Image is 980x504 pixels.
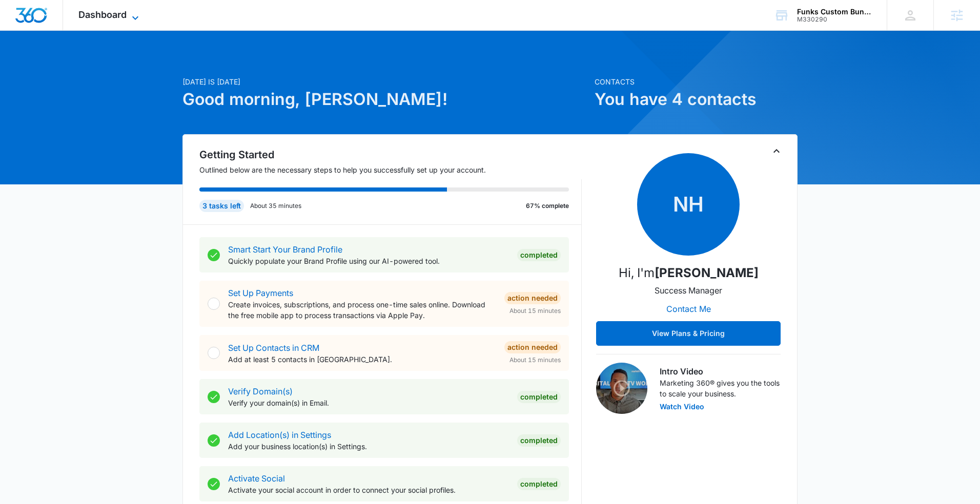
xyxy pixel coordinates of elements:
[228,430,331,440] a: Add Location(s) in Settings
[504,341,561,353] div: Action Needed
[656,297,721,321] button: Contact Me
[228,397,509,408] p: Verify your domain(s) in Email.
[228,343,319,353] a: Set Up Contacts in CRM
[509,355,561,365] span: About 15 minutes
[660,377,781,399] p: Marketing 360® gives you the tools to scale your business.
[797,16,872,23] div: account id
[595,87,798,112] h1: You have 4 contacts
[517,434,561,447] div: Completed
[228,244,342,255] a: Smart Start Your Brand Profile
[228,441,509,452] p: Add your business location(s) in Settings.
[655,284,722,297] p: Success Manager
[228,256,509,266] p: Quickly populate your Brand Profile using our AI-powered tool.
[655,265,759,280] strong: [PERSON_NAME]
[78,9,127,20] span: Dashboard
[250,201,301,211] p: About 35 minutes
[228,473,285,484] a: Activate Social
[596,363,647,414] img: Intro Video
[199,164,582,175] p: Outlined below are the necessary steps to help you successfully set up your account.
[517,478,561,490] div: Completed
[199,147,582,162] h2: Getting Started
[660,403,704,410] button: Watch Video
[504,292,561,304] div: Action Needed
[637,153,740,256] span: NH
[526,201,569,211] p: 67% complete
[770,145,783,157] button: Toggle Collapse
[228,288,293,298] a: Set Up Payments
[619,264,759,282] p: Hi, I'm
[228,485,509,495] p: Activate your social account in order to connect your social profiles.
[509,306,561,316] span: About 15 minutes
[228,354,496,365] p: Add at least 5 contacts in [GEOGRAPHIC_DATA].
[228,299,496,321] p: Create invoices, subscriptions, and process one-time sales online. Download the free mobile app t...
[182,76,588,87] p: [DATE] is [DATE]
[660,365,781,377] h3: Intro Video
[182,87,588,112] h1: Good morning, [PERSON_NAME]!
[517,391,561,403] div: Completed
[199,200,244,212] div: 3 tasks left
[517,249,561,261] div: Completed
[228,386,293,396] a: Verify Domain(s)
[596,321,781,346] button: View Plans & Pricing
[797,8,872,16] div: account name
[595,76,798,87] p: Contacts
